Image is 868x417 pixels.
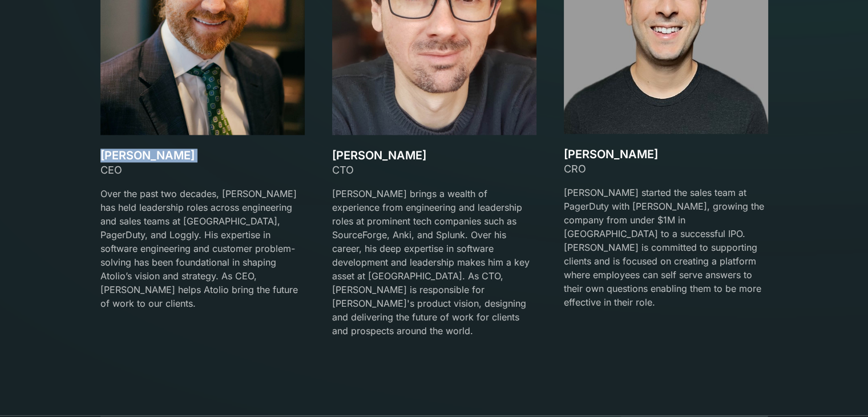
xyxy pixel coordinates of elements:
[100,162,305,178] div: CEO
[811,362,868,417] iframe: Chat Widget
[564,161,768,177] div: CRO
[332,187,536,338] p: [PERSON_NAME] brings a wealth of experience from engineering and leadership roles at prominent te...
[332,162,536,178] div: CTO
[564,147,768,161] h3: [PERSON_NAME]
[332,149,536,162] h3: [PERSON_NAME]
[564,186,768,309] p: [PERSON_NAME] started the sales team at PagerDuty with [PERSON_NAME], growing the company from un...
[100,187,305,310] p: Over the past two decades, [PERSON_NAME] has held leadership roles across engineering and sales t...
[100,149,305,162] h3: [PERSON_NAME]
